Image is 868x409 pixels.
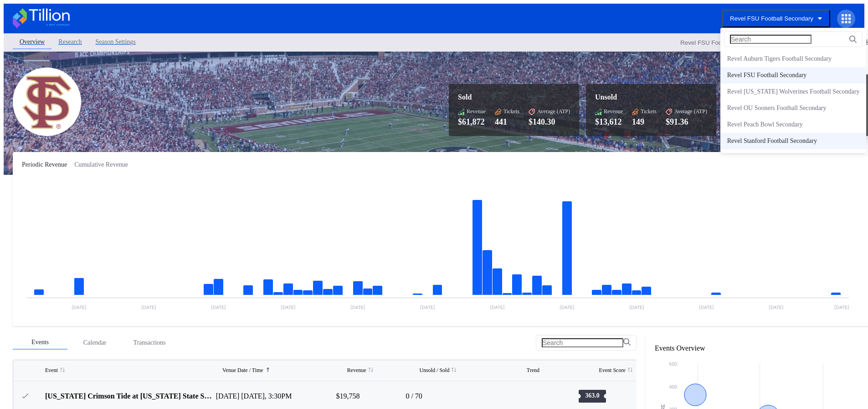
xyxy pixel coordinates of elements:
[730,35,812,44] input: Search
[727,88,860,95] div: Revel [US_STATE] Wolverines Football Secondary
[727,137,817,145] div: Revel Stanford Football Secondary
[727,55,832,63] div: Revel Auburn Tigers Football Secondary
[727,72,807,79] div: Revel FSU Football Secondary
[727,121,803,128] div: Revel Peach Bowl Secondary
[727,105,827,112] div: Revel OU Sooners Football Secondary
